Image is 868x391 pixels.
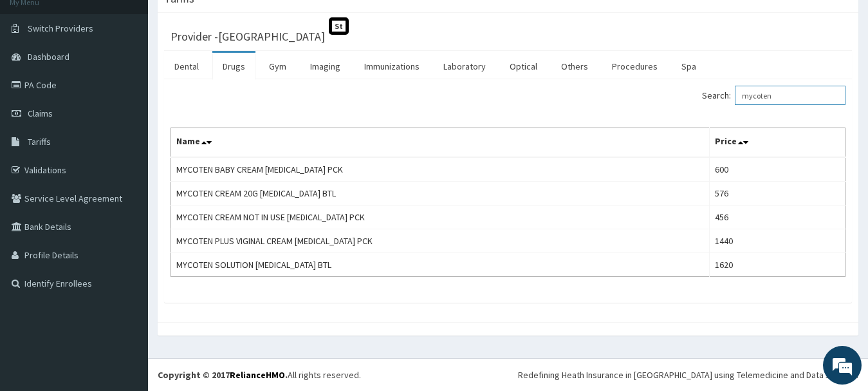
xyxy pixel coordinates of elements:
[230,369,285,381] a: RelianceHMO
[24,64,52,97] img: d_794563401_company_1708531726252_794563401
[75,115,178,245] span: We're online!
[710,253,845,277] td: 1620
[28,136,51,148] span: Tariffs
[6,257,245,302] textarea: Type your message and hit 'Enter'
[28,51,69,62] span: Dashboard
[28,108,53,119] span: Claims
[211,6,242,37] div: Minimize live chat window
[671,53,706,80] a: Spa
[710,229,845,253] td: 1440
[300,53,351,80] a: Imaging
[710,205,845,229] td: 456
[551,53,598,80] a: Others
[171,205,710,229] td: MYCOTEN CREAM NOT IN USE [MEDICAL_DATA] PCK
[433,53,496,80] a: Laboratory
[354,53,430,80] a: Immunizations
[702,86,845,105] label: Search:
[67,72,216,89] div: Chat with us now
[28,23,93,34] span: Switch Providers
[171,31,325,43] h3: Provider - [GEOGRAPHIC_DATA]
[259,53,297,80] a: Gym
[164,53,209,80] a: Dental
[158,369,288,381] strong: Copyright © 2017 .
[329,17,349,35] span: St
[710,182,845,205] td: 576
[499,53,548,80] a: Optical
[171,128,710,158] th: Name
[518,368,858,381] div: Redefining Heath Insurance in [GEOGRAPHIC_DATA] using Telemedicine and Data Science!
[710,128,845,158] th: Price
[710,157,845,182] td: 600
[602,53,668,80] a: Procedures
[171,253,710,277] td: MYCOTEN SOLUTION [MEDICAL_DATA] BTL
[735,86,845,105] input: Search:
[171,182,710,205] td: MYCOTEN CREAM 20G [MEDICAL_DATA] BTL
[212,53,255,80] a: Drugs
[171,229,710,253] td: MYCOTEN PLUS VIGINAL CREAM [MEDICAL_DATA] PCK
[171,157,710,182] td: MYCOTEN BABY CREAM [MEDICAL_DATA] PCK
[148,358,868,391] footer: All rights reserved.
